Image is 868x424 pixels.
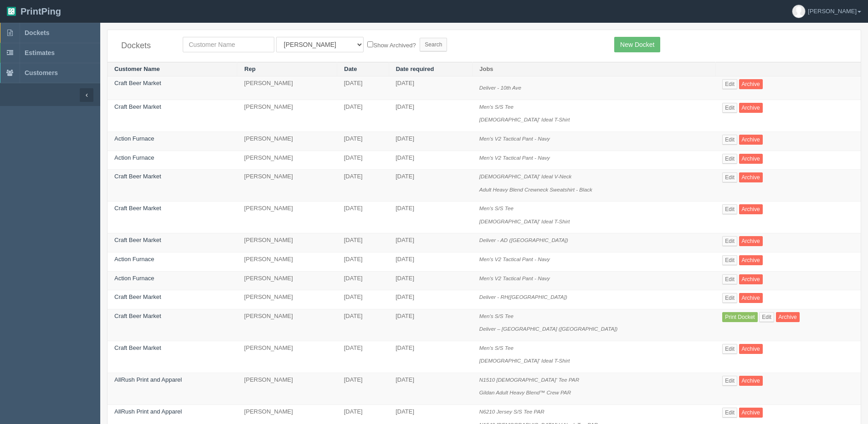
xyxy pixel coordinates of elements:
a: AllRush Print and Apparel [114,408,182,415]
td: [PERSON_NAME] [237,170,337,202]
label: Show Archived? [367,40,416,50]
span: Dockets [25,29,49,36]
a: Customer Name [114,66,160,72]
i: Gildan Adult Heavy Blend™ Crew PAR [479,389,571,395]
td: [DATE] [337,309,389,341]
td: [DATE] [337,290,389,309]
i: [DEMOGRAPHIC_DATA]' Ideal V-Neck [479,173,572,179]
a: Archive [739,103,763,113]
a: Craft Beer Market [114,205,161,212]
a: Archive [739,154,763,164]
a: Archive [739,204,763,214]
a: Archive [739,236,763,246]
td: [DATE] [389,271,473,290]
a: Craft Beer Market [114,313,161,319]
a: Archive [776,312,800,322]
a: Archive [739,376,763,386]
td: [PERSON_NAME] [237,233,337,252]
td: [DATE] [337,252,389,271]
a: Edit [722,204,737,214]
a: Action Furnace [114,135,154,142]
i: Men's V2 Tactical Pant - Navy [479,256,550,262]
a: Edit [722,236,737,246]
a: Craft Beer Market [114,103,161,110]
td: [DATE] [337,271,389,290]
a: Archive [739,274,763,284]
i: Deliver - 10th Ave [479,85,521,91]
input: Search [420,38,447,51]
td: [PERSON_NAME] [237,373,337,404]
td: [DATE] [389,76,473,100]
a: Craft Beer Market [114,237,161,243]
td: [DATE] [337,170,389,202]
a: Edit [722,255,737,265]
td: [DATE] [389,132,473,151]
i: Men's S/S Tee [479,205,514,211]
i: [DEMOGRAPHIC_DATA]' Ideal T-Shirt [479,116,570,122]
a: Edit [722,154,737,164]
td: [DATE] [337,202,389,233]
a: Archive [739,79,763,89]
i: Men's S/S Tee [479,104,514,110]
i: Men's S/S Tee [479,313,514,319]
td: [PERSON_NAME] [237,132,337,151]
a: Edit [722,408,737,418]
a: Edit [722,135,737,145]
a: AllRush Print and Apparel [114,376,182,383]
h4: Dockets [121,41,169,50]
a: Action Furnace [114,154,154,161]
td: [PERSON_NAME] [237,76,337,100]
i: N6210 Jersey S/S Tee PAR [479,409,544,414]
td: [DATE] [389,341,473,373]
td: [DATE] [389,233,473,252]
a: Archive [739,408,763,418]
td: [DATE] [337,100,389,131]
td: [PERSON_NAME] [237,202,337,233]
td: [DATE] [389,151,473,170]
i: Men's V2 Tactical Pant - Navy [479,275,550,281]
a: Print Docket [722,312,757,322]
td: [DATE] [337,341,389,373]
a: Edit [722,103,737,113]
a: Edit [722,274,737,284]
a: Archive [739,135,763,145]
td: [PERSON_NAME] [237,290,337,309]
a: Craft Beer Market [114,80,161,86]
a: Date [344,66,357,72]
i: Deliver - AD ([GEOGRAPHIC_DATA]) [479,237,568,243]
a: Archive [739,344,763,354]
i: N1510 [DEMOGRAPHIC_DATA]' Tee PAR [479,377,579,383]
td: [DATE] [389,309,473,341]
td: [DATE] [389,252,473,271]
a: Edit [722,293,737,303]
td: [DATE] [389,170,473,202]
td: [DATE] [389,373,473,404]
td: [DATE] [337,233,389,252]
td: [PERSON_NAME] [237,271,337,290]
a: Edit [722,172,737,182]
i: Deliver - RH([GEOGRAPHIC_DATA]) [479,294,567,300]
a: Action Furnace [114,275,154,282]
img: logo-3e63b451c926e2ac314895c53de4908e5d424f24456219fb08d385ab2e579770.png [7,7,16,16]
a: New Docket [614,37,660,52]
a: Rep [244,66,256,72]
i: Deliver – [GEOGRAPHIC_DATA] ([GEOGRAPHIC_DATA]) [479,326,618,332]
td: [PERSON_NAME] [237,309,337,341]
a: Craft Beer Market [114,173,161,180]
i: Adult Heavy Blend Crewneck Sweatshirt - Black [479,187,592,192]
a: Craft Beer Market [114,293,161,300]
a: Action Furnace [114,256,154,262]
td: [DATE] [389,202,473,233]
i: Men's V2 Tactical Pant - Navy [479,155,550,161]
td: [DATE] [389,100,473,131]
td: [PERSON_NAME] [237,100,337,131]
a: Craft Beer Market [114,344,161,351]
i: [DEMOGRAPHIC_DATA]' Ideal T-Shirt [479,358,570,363]
td: [DATE] [389,290,473,309]
i: Men's V2 Tactical Pant - Navy [479,136,550,141]
a: Edit [722,79,737,89]
input: Customer Name [183,37,274,52]
a: Edit [722,376,737,386]
td: [DATE] [337,76,389,100]
input: Show Archived? [367,41,373,47]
